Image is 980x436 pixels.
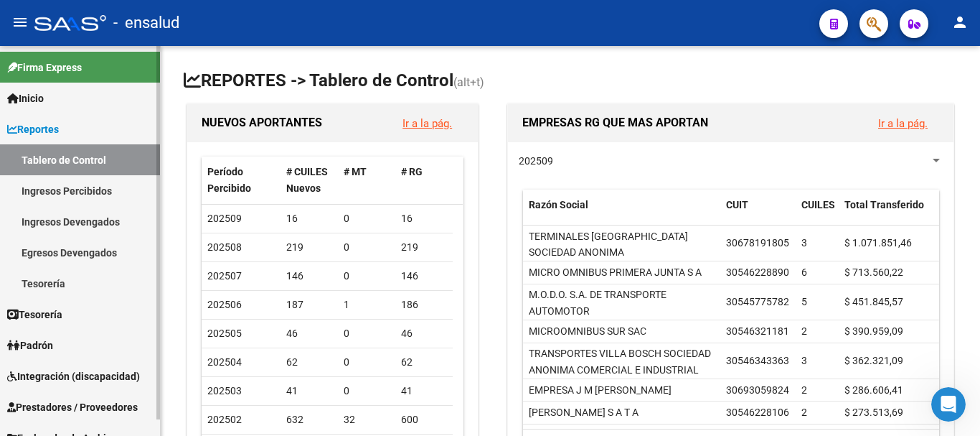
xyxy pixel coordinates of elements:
a: Ir a la pág. [402,117,452,130]
button: Ir a la pág. [391,110,463,136]
div: 30545775782 [726,294,789,310]
div: EMPRESA J M [PERSON_NAME] [529,382,672,399]
div: 32 [344,412,390,428]
span: CUIT [726,199,748,210]
a: Ir a la pág. [878,117,928,130]
span: $ 1.071.851,46 [844,237,912,249]
span: $ 273.513,69 [844,407,903,418]
datatable-header-cell: # CUILES Nuevos [281,157,338,204]
div: 187 [286,297,332,313]
span: # RG [401,166,423,177]
datatable-header-cell: # RG [395,157,453,204]
span: 202507 [207,270,242,282]
span: 3 [801,355,807,366]
mat-icon: person [951,14,969,31]
div: 219 [286,239,332,256]
div: 30678191805 [726,235,789,251]
span: Inicio [7,91,44,106]
span: NUEVOS APORTANTES [202,116,322,129]
div: 41 [401,383,447,399]
div: 146 [401,268,447,284]
span: Prestadores / Proveedores [7,399,138,415]
span: 202508 [207,241,242,253]
div: 16 [401,210,447,227]
span: $ 362.321,09 [844,355,903,366]
iframe: Intercom live chat [931,387,966,422]
div: 30546343363 [726,353,789,369]
div: 62 [286,354,332,371]
span: 202506 [207,299,242,310]
div: 0 [344,239,390,256]
span: 202502 [207,414,242,425]
datatable-header-cell: CUILES [796,190,839,237]
span: 202505 [207,328,242,339]
datatable-header-cell: Período Percibido [202,157,281,204]
div: M.O.D.O. S.A. DE TRANSPORTE AUTOMOTOR [529,287,715,320]
div: TERMINALES [GEOGRAPHIC_DATA] SOCIEDAD ANONIMA [529,228,715,261]
div: 30693059824 [726,382,789,399]
div: 0 [344,268,390,284]
div: 41 [286,383,332,399]
span: 202509 [519,155,553,167]
div: 600 [401,412,447,428]
span: $ 713.560,22 [844,266,903,278]
span: Padrón [7,338,53,353]
span: 6 [801,266,807,278]
div: 1 [344,297,390,313]
span: CUILES [801,199,835,210]
span: 202509 [207,213,242,224]
div: 0 [344,210,390,227]
span: Integración (discapacidad) [7,368,140,384]
span: Período Percibido [207,166,251,194]
div: 0 [344,383,390,399]
span: # MT [344,166,367,177]
span: Reportes [7,121,59,137]
span: 3 [801,237,807,249]
div: 30546321181 [726,323,789,340]
datatable-header-cell: CUIT [720,190,796,237]
div: 30546228890 [726,264,789,281]
div: 30546228106 [726,404,789,421]
div: MICRO OMNIBUS PRIMERA JUNTA S A [529,264,702,281]
span: Total Transferido [844,199,924,210]
button: Ir a la pág. [867,110,939,136]
mat-icon: menu [11,14,29,31]
div: MICROOMNIBUS SUR SAC [529,323,646,340]
div: 62 [401,354,447,371]
datatable-header-cell: Razón Social [523,190,720,237]
span: - ensalud [113,7,179,39]
span: Razón Social [529,199,588,210]
span: $ 286.606,41 [844,384,903,396]
span: $ 390.959,09 [844,325,903,337]
div: [PERSON_NAME] S A T A [529,404,639,421]
span: 202504 [207,356,242,368]
div: 0 [344,354,390,371]
div: 16 [286,210,332,227]
span: 5 [801,296,807,307]
div: 632 [286,412,332,428]
div: 46 [286,325,332,342]
span: 2 [801,384,807,396]
span: # CUILES Nuevos [286,166,328,194]
span: (alt+t) [453,75,484,89]
div: 46 [401,325,447,342]
span: Firma Express [7,60,82,75]
div: 146 [286,268,332,284]
span: 2 [801,407,807,418]
datatable-header-cell: # MT [338,157,395,204]
div: 219 [401,239,447,256]
span: Tesorería [7,307,62,323]
span: 202503 [207,385,242,396]
span: $ 451.845,57 [844,296,903,307]
span: 2 [801,325,807,337]
datatable-header-cell: Total Transferido [839,190,939,237]
span: EMPRESAS RG QUE MAS APORTAN [522,116,708,129]
h1: REPORTES -> Tablero de Control [184,69,957,94]
div: 186 [401,297,447,313]
div: TRANSPORTES VILLA BOSCH SOCIEDAD ANONIMA COMERCIAL E INDUSTRIAL [529,345,715,379]
div: 0 [344,325,390,342]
